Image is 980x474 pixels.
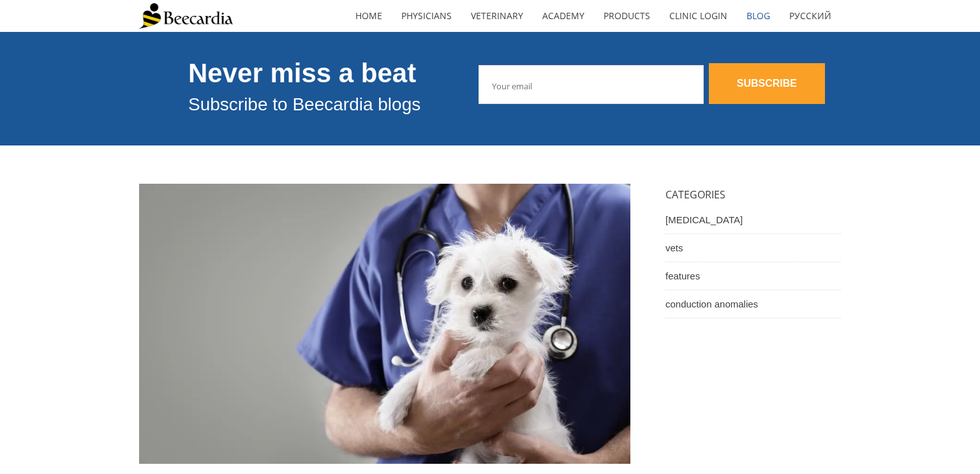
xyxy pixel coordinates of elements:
[780,1,841,31] a: Русский
[737,1,780,31] a: Blog
[479,65,703,104] input: Your email
[139,3,233,29] img: Beecardia
[665,290,841,318] a: conduction anomalies
[665,234,841,262] a: vets
[188,58,416,88] span: Never miss a beat
[461,1,533,31] a: Veterinary
[392,1,461,31] a: Physicians
[188,94,420,114] span: Subscribe to Beecardia blogs
[665,262,841,290] a: features
[665,188,725,202] span: CATEGORIES
[660,1,737,31] a: Clinic Login
[665,206,841,234] a: [MEDICAL_DATA]
[594,1,660,31] a: Products
[139,184,630,464] img: Ventricular premature complexes (VPCs)
[346,1,392,31] a: home
[533,1,594,31] a: Academy
[709,63,825,103] a: SUBSCRIBE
